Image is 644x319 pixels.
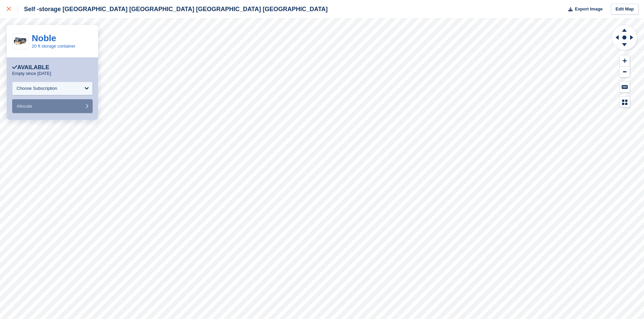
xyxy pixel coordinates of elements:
a: 20 ft storage container [32,44,75,49]
button: Zoom Out [620,67,630,78]
a: Noble [32,33,56,43]
a: Edit Map [611,4,639,15]
span: Export Image [575,6,602,12]
button: Keyboard Shortcuts [620,81,630,92]
button: Export Image [564,4,603,15]
div: Self -storage [GEOGRAPHIC_DATA] [GEOGRAPHIC_DATA] [GEOGRAPHIC_DATA] [GEOGRAPHIC_DATA] [18,5,328,13]
span: Allocate [17,104,32,109]
div: Available [12,64,49,71]
div: Choose Subscription [17,85,57,92]
button: Zoom In [620,55,630,67]
button: Allocate [12,99,93,113]
button: Map Legend [620,97,630,108]
p: Empty since [DATE] [12,71,51,76]
img: 20-ft-container.jpg [13,35,28,47]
